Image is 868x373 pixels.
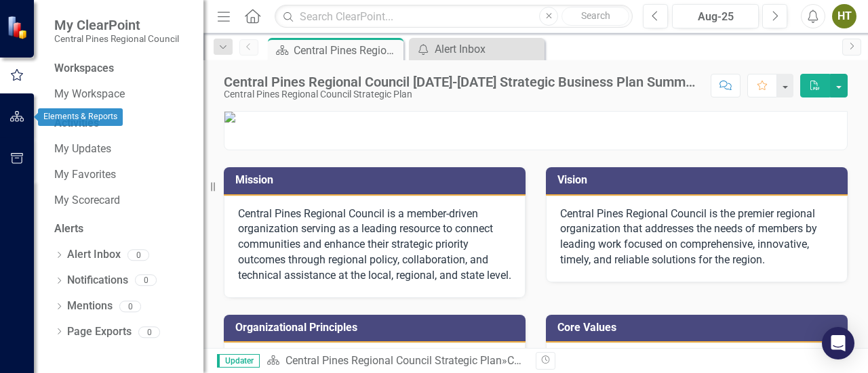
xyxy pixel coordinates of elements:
[275,5,633,28] input: Search ClearPoint...
[832,4,856,28] button: HT
[54,193,190,209] a: My Scorecard
[135,275,157,286] div: 0
[557,322,841,334] h3: Core Values
[38,108,123,126] div: Elements & Reports
[822,327,854,359] div: Open Intercom Messenger
[54,17,179,33] span: My ClearPoint
[54,61,114,76] div: Workspaces
[119,301,141,312] div: 0
[224,74,697,89] div: Central Pines Regional Council [DATE]-[DATE] Strategic Business Plan Summary
[557,174,841,186] h3: Vision
[54,167,190,183] a: My Favorites
[294,42,400,59] div: Central Pines Regional Council [DATE]-[DATE] Strategic Business Plan Summary
[285,354,502,367] a: Central Pines Regional Council Strategic Plan
[67,247,121,263] a: Alert Inbox
[67,324,132,340] a: Page Exports
[435,41,541,58] div: Alert Inbox
[54,87,190,102] a: My Workspace
[7,15,31,39] img: ClearPoint Strategy
[127,249,149,261] div: 0
[672,4,759,28] button: Aug-25
[54,33,179,44] small: Central Pines Regional Council
[560,206,833,268] p: Central Pines Regional Council is the premier regional organization that addresses the needs of m...
[412,41,541,58] a: Alert Inbox
[67,273,128,288] a: Notifications
[67,299,113,314] a: Mentions
[54,141,190,157] a: My Updates
[267,353,526,369] div: »
[238,206,511,284] p: Central Pines Regional Council is a member-driven organization serving as a leading resource to c...
[235,322,519,334] h3: Organizational Principles
[581,10,610,21] span: Search
[138,326,160,338] div: 0
[54,221,190,237] div: Alerts
[224,112,847,123] img: mceclip0.png
[235,174,519,186] h3: Mission
[561,7,629,26] button: Search
[217,354,260,368] span: Updater
[677,9,754,25] div: Aug-25
[224,89,697,100] div: Central Pines Regional Council Strategic Plan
